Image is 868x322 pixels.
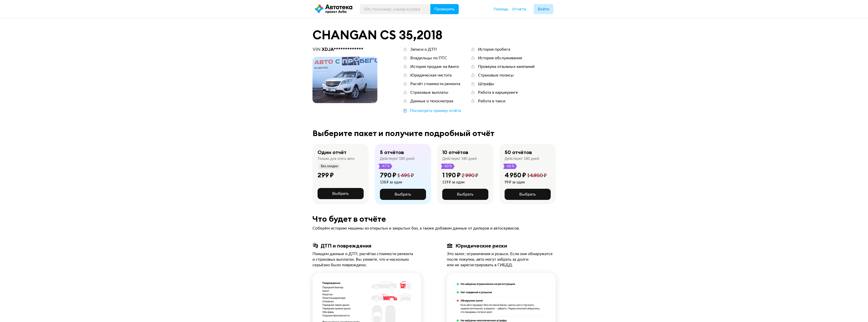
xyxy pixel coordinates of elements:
[312,214,556,223] div: Что будет в отчёте
[380,171,396,179] div: 790 ₽
[312,225,556,231] div: Соберём историю машины из открытых и закрытых баз, а также добавим данные от дилеров и автосервисов.
[312,28,556,42] div: CHANGAN CS 35 , 2018
[478,81,494,87] div: Штрафы
[478,72,514,78] div: Страховые полисы
[442,149,468,156] div: 10 отчётов
[478,90,518,95] div: Работа в каршеринге
[318,188,364,199] button: Выбрать
[538,7,549,11] span: Войти
[332,192,349,196] span: Выбрать
[505,157,539,161] div: Действуют 180 дней
[321,164,338,169] span: Без скидки
[410,90,448,95] div: Страховые выплаты
[321,242,371,249] div: ДТП и повреждения
[312,129,556,138] div: Выберите пакет и получите подробный отчёт
[442,189,488,200] button: Выбрать
[505,149,532,156] div: 50 отчётов
[443,164,452,169] span: -60 %
[312,251,421,268] div: Поищем данные о ДТП, расчётах стоимости ремонта и страховых выплатах. Вы узнаете, что и насколько...
[397,173,414,178] span: 1 495 ₽
[512,7,526,11] span: Отчёты
[505,171,526,179] div: 4 950 ₽
[447,251,556,268] div: Это залог, ограничения и розыск. Если они обнаружатся после покупки, авто могут забрать за долги ...
[478,98,505,104] div: Работа в такси
[380,149,404,156] div: 5 отчётов
[360,4,431,14] input: VIN, госномер, номер кузова
[410,72,452,78] div: Юридическая чистота
[442,157,477,161] div: Действуют 180 дней
[506,164,515,169] span: -66 %
[410,108,461,113] div: Посмотреть пример отчёта
[410,64,459,69] div: История продаж на Авито
[380,157,414,161] div: Действуют 180 дней
[318,157,354,161] div: Только для этого авто
[534,4,553,14] button: Войти
[478,47,510,52] div: История пробега
[395,192,411,196] span: Выбрать
[380,180,414,185] div: 158 ₽ за один
[442,180,478,185] div: 119 ₽ за один
[381,164,390,169] span: -47 %
[478,55,522,61] div: История обслуживания
[519,192,536,196] span: Выбрать
[505,180,547,185] div: 99 ₽ за один
[494,7,508,11] span: Помощь
[442,171,461,179] div: 1 190 ₽
[527,173,547,178] span: 14 950 ₽
[318,149,346,156] div: Один отчёт
[318,171,334,179] div: 299 ₽
[512,7,526,12] a: Отчёты
[312,46,321,52] span: VIN
[380,189,426,200] button: Выбрать
[430,4,459,14] button: Проверить
[455,242,507,249] div: Юридические риски
[457,192,473,196] span: Выбрать
[410,81,460,87] div: Расчёт стоимости ремонта
[505,189,551,200] button: Выбрать
[434,7,455,11] span: Проверить
[461,173,478,178] span: 2 990 ₽
[410,47,437,52] div: Записи о ДТП
[410,98,453,104] div: Данные о техосмотрах
[403,108,461,113] a: Посмотреть пример отчёта
[494,7,508,12] a: Помощь
[410,55,447,61] div: Владельцы по ПТС
[478,64,534,69] div: Проверка отзывных кампаний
